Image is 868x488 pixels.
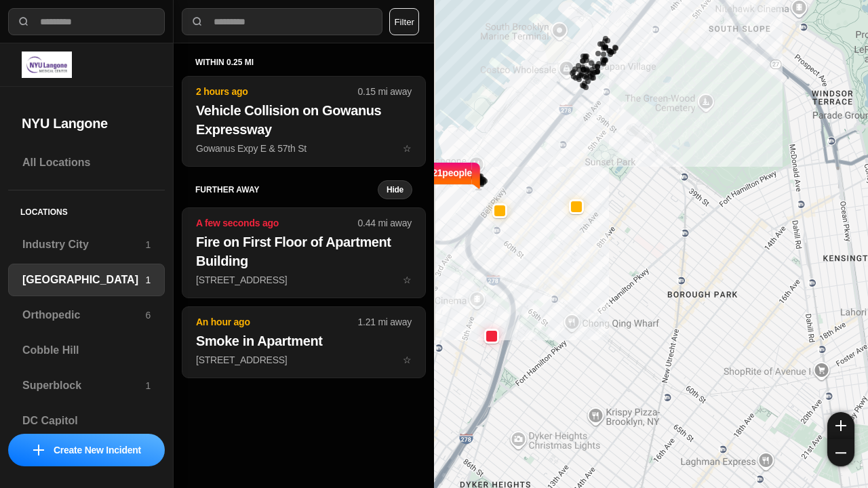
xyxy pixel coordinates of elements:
p: 0.15 mi away [358,85,412,98]
a: An hour ago1.21 mi awaySmoke in Apartment[STREET_ADDRESS]star [182,354,426,365]
p: 1 [145,379,151,392]
h3: Cobble Hill [22,342,151,359]
a: Cobble Hill [8,334,165,367]
span: star [403,274,412,285]
button: zoom-in [827,412,854,439]
img: zoom-in [835,420,846,431]
span: star [403,143,412,154]
p: 421 people [427,166,472,196]
p: Create New Incident [54,443,141,457]
a: DC Capitol [8,405,165,437]
p: 0.44 mi away [358,216,412,230]
a: Superblock1 [8,369,165,402]
h5: further away [195,184,378,195]
a: 2 hours ago0.15 mi awayVehicle Collision on Gowanus ExpresswayGowanus Expy E & 57th Ststar [182,142,426,154]
p: 1 [145,273,151,287]
button: Filter [389,8,419,35]
button: An hour ago1.21 mi awaySmoke in Apartment[STREET_ADDRESS]star [182,306,426,378]
button: 2 hours ago0.15 mi awayVehicle Collision on Gowanus ExpresswayGowanus Expy E & 57th Ststar [182,76,426,167]
h3: All Locations [22,155,151,171]
p: [STREET_ADDRESS] [196,273,412,287]
p: Gowanus Expy E & 57th St [196,142,412,155]
button: zoom-out [827,439,854,466]
a: All Locations [8,146,165,179]
p: 1 [145,238,151,251]
h5: within 0.25 mi [195,57,412,68]
a: Industry City1 [8,228,165,261]
img: zoom-out [835,447,846,458]
img: logo [22,52,72,78]
img: notch [472,161,482,190]
a: Orthopedic6 [8,299,165,331]
img: search [191,15,204,28]
h2: Vehicle Collision on Gowanus Expressway [196,101,412,139]
a: A few seconds ago0.44 mi awayFire on First Floor of Apartment Building[STREET_ADDRESS]star [182,274,426,285]
img: icon [33,445,44,455]
p: [STREET_ADDRESS] [196,353,412,367]
button: A few seconds ago0.44 mi awayFire on First Floor of Apartment Building[STREET_ADDRESS]star [182,207,426,298]
h2: NYU Langone [22,114,151,133]
h3: [GEOGRAPHIC_DATA] [22,272,145,288]
span: star [403,354,412,365]
button: Hide [378,180,412,199]
h5: Locations [8,190,165,228]
p: A few seconds ago [196,216,358,230]
img: search [17,15,31,28]
p: 1.21 mi away [358,315,412,329]
h2: Fire on First Floor of Apartment Building [196,232,412,270]
button: iconCreate New Incident [8,434,165,466]
p: 6 [145,308,151,322]
h3: DC Capitol [22,413,151,429]
p: An hour ago [196,315,358,329]
h2: Smoke in Apartment [196,331,412,350]
a: [GEOGRAPHIC_DATA]1 [8,264,165,296]
h3: Industry City [22,237,145,253]
h3: Superblock [22,378,145,394]
small: Hide [387,184,403,195]
p: 2 hours ago [196,85,358,98]
h3: Orthopedic [22,307,145,323]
